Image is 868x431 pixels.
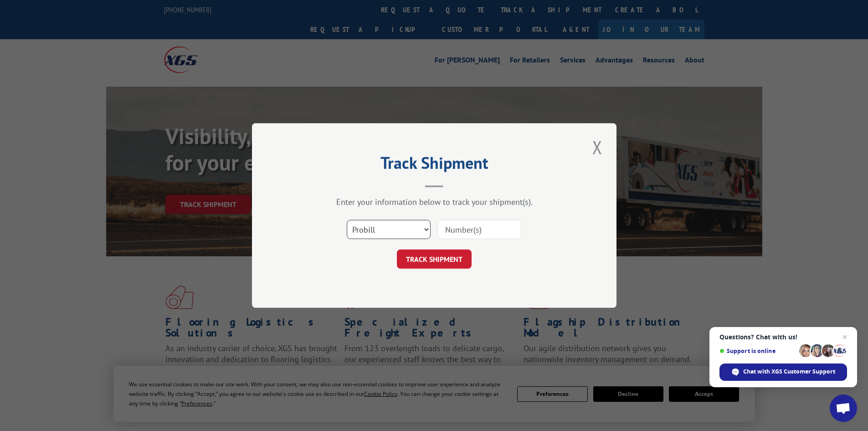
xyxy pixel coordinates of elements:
[298,156,571,174] h2: Track Shipment
[298,197,571,207] div: Enter your information below to track your shipment(s).
[743,368,835,376] span: Chat with XGS Customer Support
[719,348,796,354] span: Support is online
[397,249,472,269] button: TRACK SHIPMENT
[719,333,847,341] span: Questions? Chat with us!
[719,363,847,381] span: Chat with XGS Customer Support
[590,135,605,160] button: Close modal
[830,395,857,422] a: Open chat
[437,220,521,239] input: Number(s)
